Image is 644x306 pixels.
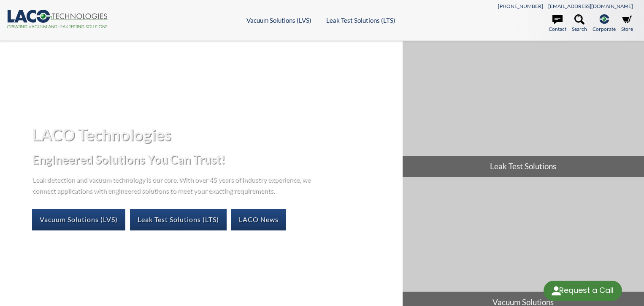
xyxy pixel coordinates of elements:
[32,209,125,230] a: Vacuum Solutions (LVS)
[549,14,566,33] a: Contact
[621,14,633,33] a: Store
[130,209,227,230] a: Leak Test Solutions (LTS)
[548,3,633,9] a: [EMAIL_ADDRESS][DOMAIN_NAME]
[246,16,311,24] a: Vacuum Solutions (LVS)
[572,14,587,33] a: Search
[544,281,622,301] div: Request a Call
[498,3,543,9] a: [PHONE_NUMBER]
[593,25,616,33] span: Corporate
[326,16,395,24] a: Leak Test Solutions (LTS)
[559,281,614,300] div: Request a Call
[403,156,644,177] span: Leak Test Solutions
[231,209,286,230] a: LACO News
[32,174,315,195] p: Leak detection and vacuum technology is our core. With over 45 years of industry experience, we c...
[549,284,563,298] img: round button
[403,41,644,177] a: Leak Test Solutions
[32,124,395,145] h1: LACO Technologies
[32,152,395,167] h2: Engineered Solutions You Can Trust!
